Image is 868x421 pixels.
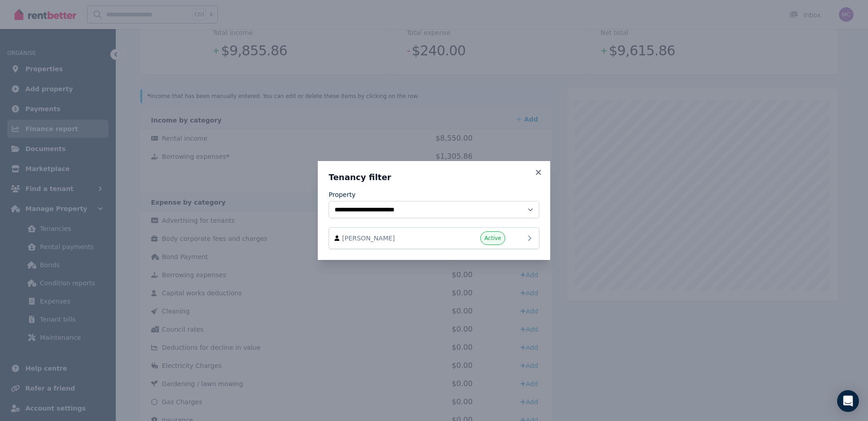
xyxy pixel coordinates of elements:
[837,390,859,412] div: Open Intercom Messenger
[342,234,446,243] span: [PERSON_NAME]
[329,172,539,183] h3: Tenancy filter
[329,190,355,199] label: Property
[329,227,539,249] a: [PERSON_NAME]Active
[484,235,501,242] span: Active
